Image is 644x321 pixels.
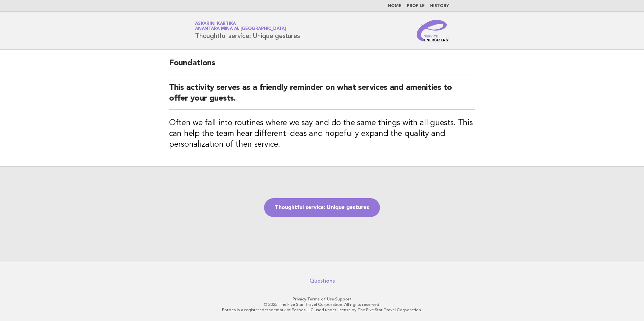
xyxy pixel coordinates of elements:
p: © 2025 The Five Star Travel Corporation. All rights reserved. [116,302,528,307]
img: Service Energizers [417,20,449,41]
a: Terms of Use [307,297,334,301]
a: History [430,4,449,8]
h1: Thoughtful service: Unique gestures [195,22,300,39]
a: Questions [310,278,335,284]
p: · · [116,296,528,302]
a: Askarini KartikaAnantara Mina al [GEOGRAPHIC_DATA] [195,22,286,31]
a: Support [335,297,352,301]
a: Profile [407,4,425,8]
p: Forbes is a registered trademark of Forbes LLC used under license by The Five Star Travel Corpora... [116,307,528,313]
a: Privacy [293,297,306,301]
a: Home [388,4,401,8]
h2: Foundations [169,58,475,74]
h3: Often we fall into routines where we say and do the same things with all guests. This can help th... [169,118,475,150]
h2: This activity serves as a friendly reminder on what services and amenities to offer your guests. [169,82,475,110]
span: Anantara Mina al [GEOGRAPHIC_DATA] [195,27,286,31]
a: Thoughtful service: Unique gestures [264,198,380,217]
